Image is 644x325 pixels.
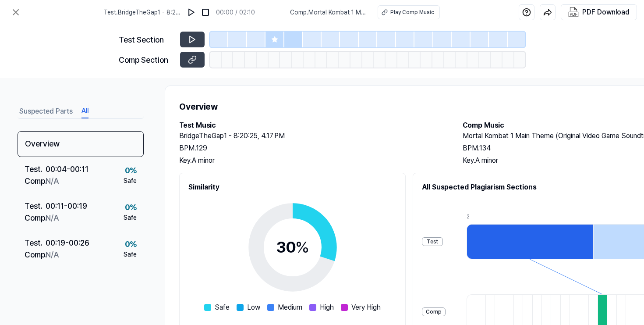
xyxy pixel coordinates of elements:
[179,155,445,166] div: Key. A minor
[104,8,181,17] span: Test . BridgeTheGap1 - 8:20:25, 4.17 PM
[18,131,144,157] div: Overview
[582,7,630,18] div: PDF Download
[201,8,210,17] img: stop
[378,5,440,19] button: Play Comp Music
[216,8,255,17] div: 00:00 / 02:10
[46,163,88,175] div: 00:04 - 00:11
[422,307,446,316] div: Comp
[25,212,46,224] div: Comp .
[25,175,46,187] div: Comp .
[25,200,46,212] div: Test .
[295,238,309,257] span: %
[320,302,334,313] span: High
[119,54,175,66] div: Comp Section
[290,8,367,17] span: Comp . Mortal Kombat 1 Main Theme (Original Video Game Soundtrack)
[351,302,381,313] span: Very High
[46,175,59,187] div: N/A
[119,34,175,46] div: Test Section
[179,143,445,154] div: BPM. 129
[247,302,260,313] span: Low
[124,176,137,186] div: Safe
[278,302,302,313] span: Medium
[467,213,593,221] div: 2
[125,238,137,250] div: 0 %
[276,236,309,259] div: 30
[215,302,230,313] span: Safe
[543,8,552,17] img: share
[46,249,59,261] div: N/A
[25,237,46,249] div: Test .
[124,250,137,259] div: Safe
[25,249,46,261] div: Comp .
[124,213,137,222] div: Safe
[390,8,434,16] div: Play Comp Music
[179,120,445,131] h2: Test Music
[188,182,396,193] h2: Similarity
[125,201,137,213] div: 0 %
[46,212,59,224] div: N/A
[46,237,89,249] div: 00:19 - 00:26
[568,7,579,18] img: PDF Download
[81,104,88,118] button: All
[522,8,531,17] img: help
[19,104,73,118] button: Suspected Parts
[179,131,445,141] h2: BridgeTheGap1 - 8:20:25, 4.17 PM
[566,5,631,20] button: PDF Download
[125,164,137,176] div: 0 %
[187,8,196,17] img: play
[46,200,87,212] div: 00:11 - 00:19
[25,163,46,175] div: Test .
[422,237,443,246] div: Test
